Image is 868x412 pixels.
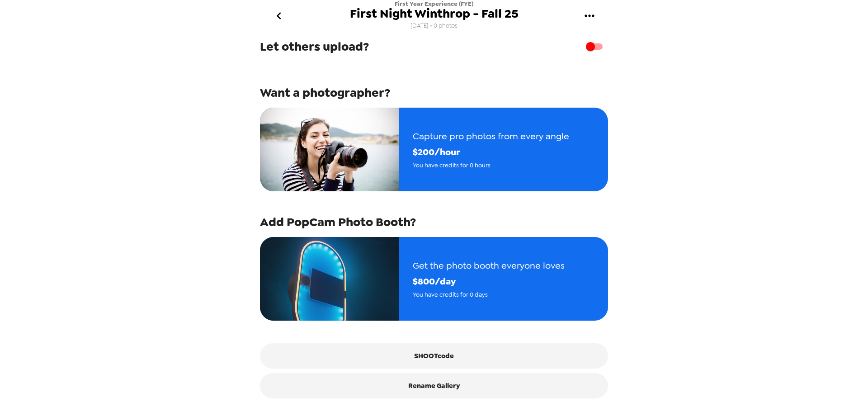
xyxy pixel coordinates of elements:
span: You have credits for 0 days [413,289,565,300]
button: Get the photo booth everyone loves$800/dayYou have credits for 0 days [260,237,608,321]
button: Rename Gallery [260,373,608,398]
span: Capture pro photos from every angle [413,128,569,144]
button: go back [264,1,293,31]
span: Get the photo booth everyone loves [413,258,565,274]
span: You have credits for 0 hours [413,160,569,170]
span: Want a photographer? [260,85,390,101]
button: SHOOTcode [260,343,608,369]
button: Capture pro photos from every angle$200/hourYou have credits for 0 hours [260,108,608,191]
span: $ 800 /day [413,274,565,289]
img: photographer example [260,108,399,191]
img: popcam example [260,237,399,321]
button: gallery menu [575,1,604,31]
span: Add PopCam Photo Booth? [260,214,416,230]
span: First Night Winthrop - Fall 25 [350,8,519,20]
span: [DATE] • 0 photos [410,20,458,32]
span: $ 200 /hour [413,144,569,160]
span: Let others upload? [260,38,369,55]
